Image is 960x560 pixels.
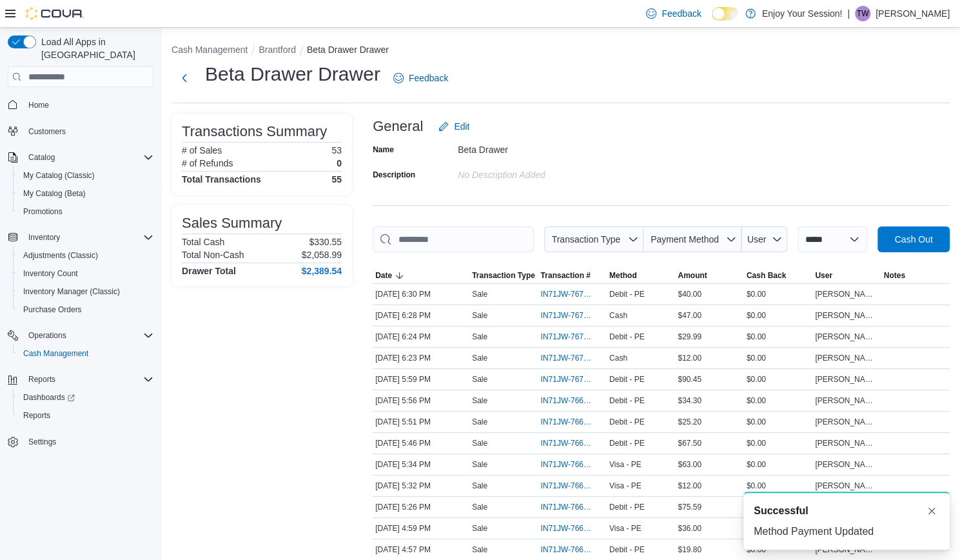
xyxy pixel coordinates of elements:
[23,170,95,181] span: My Catalog (Classic)
[609,310,627,321] span: Cash
[182,158,233,168] h6: # of Refunds
[815,289,878,299] span: [PERSON_NAME]
[171,43,950,59] nav: An example of EuiBreadcrumbs
[678,332,701,342] span: $29.99
[472,289,487,299] p: Sale
[13,185,159,203] button: My Catalog (Beta)
[182,266,236,276] h4: Drawer Total
[754,503,939,519] div: Notification
[373,119,423,134] h3: General
[409,72,448,85] span: Feedback
[857,6,869,21] span: TW
[540,457,603,472] button: IN71JW-7669881
[540,350,603,366] button: IN71JW-7670159
[678,438,701,448] span: $67.50
[540,372,603,387] button: IN71JW-7670019
[744,435,812,451] div: $0.00
[712,21,712,21] span: Dark Mode
[540,502,591,512] span: IN71JW-7669816
[13,203,159,221] button: Promotions
[472,502,487,512] p: Sale
[454,120,469,133] span: Edit
[540,353,591,363] span: IN71JW-7670159
[3,95,159,114] button: Home
[3,228,159,246] button: Inventory
[609,438,645,448] span: Debit - PE
[678,374,701,385] span: $90.45
[540,481,591,491] span: IN71JW-7669868
[23,286,120,297] span: Inventory Manager (Classic)
[609,417,645,427] span: Debit - PE
[540,414,603,430] button: IN71JW-7669976
[373,286,469,302] div: [DATE] 6:30 PM
[373,372,469,387] div: [DATE] 5:59 PM
[609,395,645,406] span: Debit - PE
[815,417,878,427] span: [PERSON_NAME]
[23,348,88,359] span: Cash Management
[373,478,469,494] div: [DATE] 5:32 PM
[678,270,707,281] span: Amount
[540,417,591,427] span: IN71JW-7669976
[28,152,55,163] span: Catalog
[182,174,261,185] h4: Total Transactions
[18,186,91,201] a: My Catalog (Beta)
[815,395,878,406] span: [PERSON_NAME]
[678,545,701,555] span: $19.80
[23,434,61,450] a: Settings
[18,248,103,263] a: Adjustments (Classic)
[924,503,939,519] button: Dismiss toast
[28,330,66,341] span: Operations
[18,266,83,281] a: Inventory Count
[607,268,675,283] button: Method
[678,310,701,321] span: $47.00
[23,96,153,112] span: Home
[13,345,159,363] button: Cash Management
[23,97,54,113] a: Home
[754,503,808,519] span: Successful
[744,329,812,345] div: $0.00
[23,328,72,343] button: Operations
[678,353,701,363] span: $12.00
[815,459,878,470] span: [PERSON_NAME]
[815,438,878,448] span: [PERSON_NAME]
[182,250,244,260] h6: Total Non-Cash
[18,204,153,219] span: Promotions
[678,459,701,470] span: $63.00
[13,265,159,283] button: Inventory Count
[18,186,153,201] span: My Catalog (Beta)
[337,158,342,168] p: 0
[373,350,469,366] div: [DATE] 6:23 PM
[472,545,487,555] p: Sale
[472,481,487,491] p: Sale
[259,45,296,55] button: Brantford
[551,234,620,245] span: Transaction Type
[641,1,706,26] a: Feedback
[373,145,394,155] label: Name
[815,332,878,342] span: [PERSON_NAME]
[544,226,643,252] button: Transaction Type
[18,390,153,405] span: Dashboards
[472,310,487,321] p: Sale
[28,437,56,447] span: Settings
[331,145,342,155] p: 53
[182,237,224,247] h6: Total Cash
[3,148,159,166] button: Catalog
[472,270,535,281] span: Transaction Type
[302,250,342,260] p: $2,058.99
[609,332,645,342] span: Debit - PE
[744,308,812,323] div: $0.00
[23,230,153,245] span: Inventory
[3,370,159,388] button: Reports
[678,417,701,427] span: $25.20
[23,250,98,261] span: Adjustments (Classic)
[182,124,327,139] h3: Transactions Summary
[540,310,591,321] span: IN71JW-7670194
[373,499,469,515] div: [DATE] 5:26 PM
[13,166,159,185] button: My Catalog (Classic)
[307,45,389,55] button: Beta Drawer Drawer
[28,126,66,137] span: Customers
[18,346,93,361] a: Cash Management
[894,233,932,246] span: Cash Out
[373,226,534,252] input: This is a search bar. As you type, the results lower in the page will automatically filter.
[388,65,453,91] a: Feedback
